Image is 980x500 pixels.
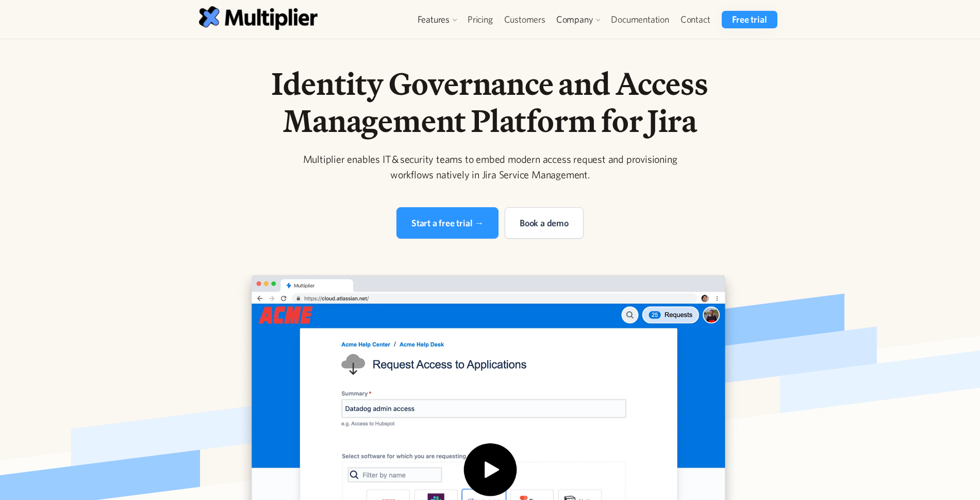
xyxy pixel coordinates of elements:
a: Free trial [722,11,777,28]
div: Company [556,13,593,26]
a: Pricing [462,11,499,28]
div: Start a free trial → [411,216,484,230]
div: Company [551,11,606,28]
a: Documentation [605,11,674,28]
div: Features [412,11,462,28]
a: Book a demo [505,207,584,239]
div: Multiplier enables IT & security teams to embed modern access request and provisioning workflows ... [292,152,688,182]
a: Start a free trial → [396,207,499,239]
div: Features [418,13,450,26]
a: Contact [675,11,716,28]
a: Customers [499,11,551,28]
h1: Identity Governance and Access Management Platform for Jira [226,65,754,139]
div: Book a demo [520,216,569,230]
